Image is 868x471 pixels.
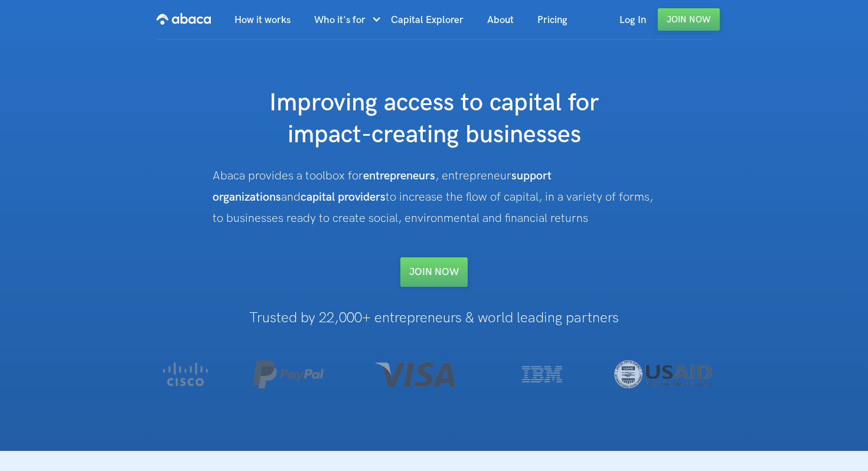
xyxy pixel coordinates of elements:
h1: Trusted by 22,000+ entrepreneurs & world leading partners [130,310,738,326]
img: Abaca logo [156,9,211,28]
a: Join Now [658,8,720,31]
div: Abaca provides a toolbox for , entrepreneur and to increase the flow of capital, in a variety of ... [213,165,655,229]
a: Join NOW [400,257,468,287]
h1: Improving access to capital for impact-creating businesses [198,87,670,151]
strong: capital providers [301,190,386,204]
strong: entrepreneurs [363,169,435,183]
